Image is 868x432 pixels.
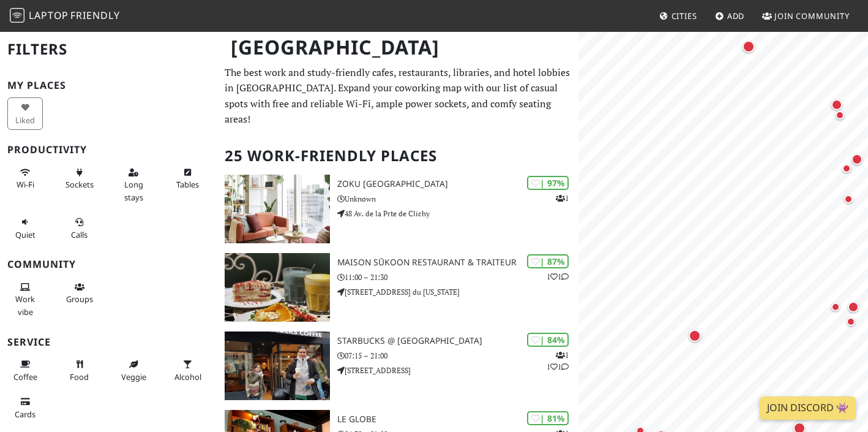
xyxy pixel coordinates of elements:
span: Join Community [774,10,850,21]
div: Map marker [832,108,847,123]
p: [STREET_ADDRESS] [337,365,578,376]
div: Map marker [686,327,703,344]
span: Cities [672,10,697,21]
span: Friendly [70,9,119,22]
div: | 84% [527,333,569,347]
h2: Filters [7,31,210,68]
h3: Service [7,336,210,348]
p: 1 1 1 [547,349,569,373]
span: Long stays [124,179,143,202]
span: Alcohol [174,371,201,382]
span: Stable Wi-Fi [17,179,34,190]
div: | 87% [527,254,569,268]
button: Quiet [7,212,43,244]
img: Zoku Paris [225,175,331,243]
button: Work vibe [7,277,43,322]
div: | 97% [527,176,569,190]
span: Laptop [29,9,69,22]
span: Video/audio calls [71,229,88,240]
a: Cities [654,5,702,27]
a: Zoku Paris | 97% 1 Zoku [GEOGRAPHIC_DATA] Unknown 48 Av. de la Prte de Clichy [217,175,579,243]
img: LaptopFriendly [10,8,24,23]
div: Map marker [844,314,858,329]
span: Credit cards [15,409,36,420]
span: Coffee [13,371,37,382]
p: 1 [556,192,569,204]
h3: Community [7,259,210,270]
button: Coffee [7,354,43,387]
a: LaptopFriendly LaptopFriendly [10,6,120,27]
p: 48 Av. de la Prte de Clichy [337,208,578,219]
h3: Productivity [7,144,210,156]
div: Map marker [829,97,845,113]
div: Map marker [849,151,865,167]
p: [STREET_ADDRESS] du [US_STATE] [337,286,578,298]
div: Map marker [828,300,843,314]
p: The best work and study-friendly cafes, restaurants, libraries, and hotel lobbies in [GEOGRAPHIC_... [225,65,572,127]
button: Sockets [62,162,97,195]
a: Join Discord 👾 [760,396,856,420]
span: Group tables [66,294,93,305]
span: Add [727,10,745,21]
a: Add [710,5,750,27]
img: Starbucks @ Avenue de la Motte-Picquet [225,332,331,400]
div: Map marker [740,38,757,55]
div: Map marker [839,161,854,176]
button: Long stays [116,162,151,207]
div: Map marker [841,192,856,207]
button: Food [62,354,97,387]
button: Veggie [116,354,151,387]
button: Tables [170,162,206,195]
button: Calls [62,212,97,244]
p: Unknown [337,193,578,205]
p: 1 1 [547,271,569,282]
span: Food [70,371,89,382]
h3: Zoku [GEOGRAPHIC_DATA] [337,179,578,189]
h3: Le Globe [337,414,578,425]
button: Groups [62,277,97,309]
button: Alcohol [170,354,206,387]
span: Quiet [15,229,36,240]
p: 07:15 – 21:00 [337,350,578,362]
img: Maison Sūkoon Restaurant & Traiteur [225,253,331,322]
h1: [GEOGRAPHIC_DATA] [221,31,577,64]
span: People working [15,294,35,317]
button: Cards [7,392,43,424]
button: Wi-Fi [7,162,43,195]
h3: Maison Sūkoon Restaurant & Traiteur [337,257,578,268]
span: Power sockets [65,179,94,190]
a: Join Community [757,5,855,27]
p: 11:00 – 21:30 [337,271,578,283]
span: Veggie [121,371,146,382]
div: Map marker [845,299,861,315]
h3: My Places [7,80,210,91]
span: Work-friendly tables [176,179,199,190]
a: Starbucks @ Avenue de la Motte-Picquet | 84% 111 Starbucks @ [GEOGRAPHIC_DATA] 07:15 – 21:00 [STR... [217,332,579,400]
h3: Starbucks @ [GEOGRAPHIC_DATA] [337,336,578,346]
a: Maison Sūkoon Restaurant & Traiteur | 87% 11 Maison Sūkoon Restaurant & Traiteur 11:00 – 21:30 [S... [217,253,579,322]
h2: 25 Work-Friendly Places [225,137,572,175]
div: | 81% [527,411,569,425]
